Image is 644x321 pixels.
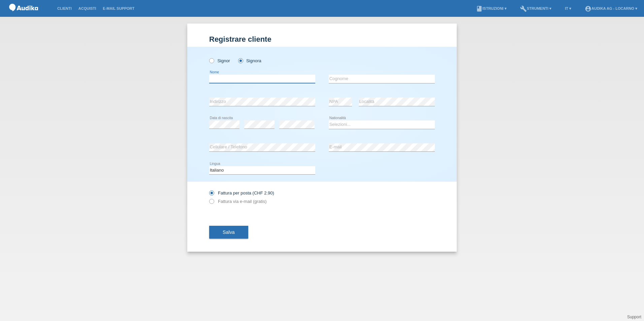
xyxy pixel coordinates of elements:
[54,6,75,10] a: Clienti
[209,199,214,207] input: Fattura via e-mail (gratis)
[209,35,435,43] h1: Registrare cliente
[209,226,248,239] button: Salva
[209,58,230,63] label: Signor
[473,6,510,10] a: bookIstruzioni ▾
[99,6,138,10] a: E-mail Support
[585,5,591,12] i: account_circle
[520,5,527,12] i: build
[561,6,575,10] a: IT ▾
[238,58,261,63] label: Signora
[627,315,641,319] a: Support
[209,190,274,195] label: Fattura per posta (CHF 2.90)
[209,199,266,204] label: Fattura via e-mail (gratis)
[238,58,243,63] input: Signora
[7,13,40,18] a: POS — MF Group
[75,6,100,10] a: Acquisti
[223,229,235,235] span: Salva
[476,5,483,12] i: book
[517,6,555,10] a: buildStrumenti ▾
[209,58,214,63] input: Signor
[581,6,641,10] a: account_circleAudika AG - Locarno ▾
[209,190,214,199] input: Fattura per posta (CHF 2.90)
